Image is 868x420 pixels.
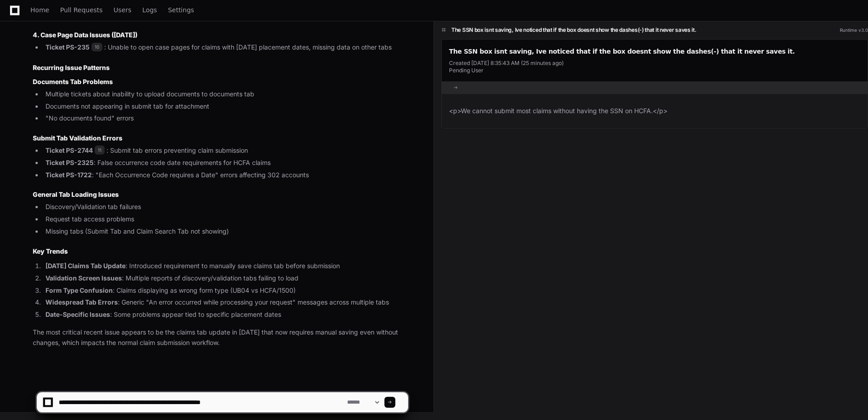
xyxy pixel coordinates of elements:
li: : Claims displaying as wrong form type (UB04 vs HCFA/1500) [43,285,408,296]
strong: 4. Case Page Data Issues ([DATE]) [33,31,137,39]
h1: The SSN box isnt saving, Ive noticed that if the box doesnt show the dashes(-) that it never save... [451,26,696,34]
strong: Ticket PS-2325 [45,159,94,166]
li: : Multiple reports of discovery/validation tabs failing to load [43,273,408,284]
strong: Date-Specific Issues [45,310,110,318]
span: Users [114,7,131,13]
li: Multiple tickets about inability to upload documents to documents tab [43,89,408,100]
strong: Ticket PS-1722 [45,171,92,179]
li: : False occurrence code date requirements for HCFA claims [43,158,408,168]
span: Logs [142,7,157,13]
span: Settings [168,7,194,13]
div: Runtime v3.0 [840,27,868,34]
li: : Submit tab errors preventing claim submission [43,145,408,156]
strong: Key Trends [33,247,68,255]
strong: Widespread Tab Errors [45,298,118,306]
li: : "Each Occurrence Code requires a Date" errors affecting 302 accounts [43,170,408,180]
li: Documents not appearing in submit tab for attachment [43,101,408,112]
li: Discovery/Validation tab failures [43,202,408,212]
li: : Introduced requirement to manually save claims tab before submission [43,261,408,271]
strong: General Tab Loading Issues [33,190,119,198]
strong: Form Type Confusion [45,286,113,294]
strong: Submit Tab Validation Errors [33,134,122,142]
div: The SSN box isnt saving, Ive noticed that if the box doesnt show the dashes(-) that it never save... [449,47,860,56]
strong: Validation Screen Issues [45,274,122,282]
li: : Generic "An error occurred while processing your request" messages across multiple tabs [43,297,408,308]
span: 11 [95,145,105,155]
div: Pending User [449,67,860,74]
li: Missing tabs (Submit Tab and Claim Search Tab not showing) [43,226,408,237]
p: <p>We cannot submit most claims without having the SSN on HCFA.</p> [449,106,860,116]
strong: [DATE] Claims Tab Update [45,262,126,270]
li: "No documents found" errors [43,113,408,124]
strong: Ticket PS-235 [45,43,90,51]
span: 10 [91,43,102,52]
strong: Ticket PS-2744 [45,146,93,154]
strong: Recurring Issue Patterns [33,64,110,71]
li: Request tab access problems [43,214,408,225]
li: : Some problems appear tied to specific placement dates [43,310,408,320]
p: The most critical recent issue appears to be the claims tab update in [DATE] that now requires ma... [33,327,408,348]
li: : Unable to open case pages for claims with [DATE] placement dates, missing data on other tabs [43,42,408,53]
span: Home [30,7,49,13]
strong: Documents Tab Problems [33,78,113,85]
span: Pull Requests [60,7,102,13]
div: Created [DATE] 8:35:43 AM (25 minutes ago) [449,60,860,67]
